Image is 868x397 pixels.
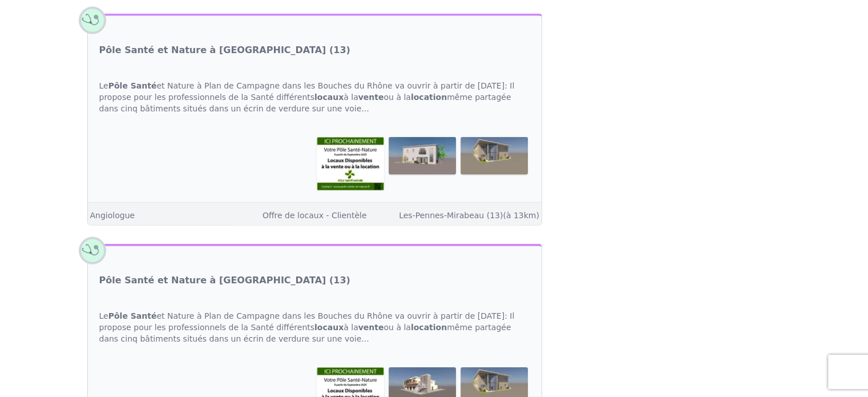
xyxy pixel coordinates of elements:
[358,93,384,102] strong: vente
[108,81,157,90] strong: Pôle Santé
[90,211,135,220] a: Angiologue
[108,311,157,320] strong: Pôle Santé
[99,274,350,287] a: Pôle Santé et Nature à [GEOGRAPHIC_DATA] (13)
[389,137,456,175] img: Pôle Santé et Nature à Plan de Campagne (13)
[358,323,384,332] strong: vente
[317,137,384,191] img: Pôle Santé et Nature à Plan de Campagne (13)
[99,43,350,57] a: Pôle Santé et Nature à [GEOGRAPHIC_DATA] (13)
[461,137,528,175] img: Pôle Santé et Nature à Plan de Campagne (13)
[399,211,539,220] a: Les-Pennes-Mirabeau (13)(à 13km)
[411,323,447,332] strong: location
[88,299,542,356] div: Le et Nature à Plan de Campagne dans les Bouches du Rhône va ouvrir à partir de [DATE]: Il propos...
[411,93,447,102] strong: location
[263,211,367,220] a: Offre de locaux - Clientèle
[88,69,542,126] div: Le et Nature à Plan de Campagne dans les Bouches du Rhône va ouvrir à partir de [DATE]: Il propos...
[314,323,344,332] strong: locaux
[503,211,539,220] span: (à 13km)
[314,93,344,102] strong: locaux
